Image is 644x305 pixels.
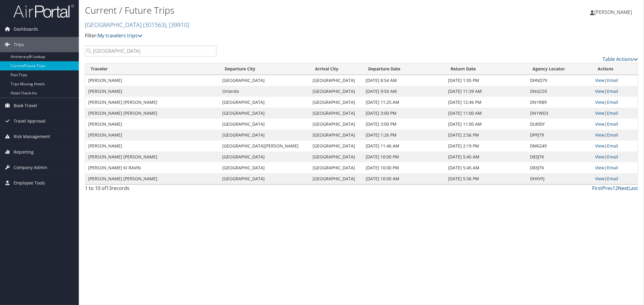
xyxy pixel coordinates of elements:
td: [DATE] 11:00 AM [445,119,527,130]
a: My travelers trips [98,32,143,39]
td: [DATE] 1:05 PM [445,75,527,86]
span: 13 [106,185,112,191]
td: [GEOGRAPHIC_DATA] [219,119,310,130]
a: View [595,132,605,138]
td: | [592,141,638,151]
a: View [595,88,605,94]
td: [DATE] 8:54 AM [363,75,445,86]
a: First [592,185,602,191]
td: [PERSON_NAME] [85,119,219,130]
td: D83JTK [527,162,592,173]
th: Departure City: activate to sort column ascending [219,63,310,75]
td: DN1WD3 [527,108,592,119]
th: Actions [592,63,638,75]
a: Prev [602,185,612,191]
a: Email [607,132,618,138]
td: [GEOGRAPHIC_DATA] [310,75,363,86]
td: | [592,162,638,173]
td: [DATE] 3:00 PM [363,119,445,130]
td: [GEOGRAPHIC_DATA] [310,151,363,162]
td: | [592,75,638,86]
div: 1 to 10 of records [85,185,216,195]
span: Book Travel [14,98,37,113]
td: [GEOGRAPHIC_DATA] [219,75,310,86]
span: Company Admin [14,160,47,175]
th: Agency Locator: activate to sort column ascending [527,63,592,75]
td: [PERSON_NAME] [85,75,219,86]
img: airportal-logo.png [13,4,74,18]
a: Email [607,154,618,160]
td: | [592,97,638,108]
td: D83JTK [527,151,592,162]
a: View [595,176,605,181]
span: ( 301563 ) [143,21,166,29]
td: [DATE] 2:56 PM [445,130,527,141]
td: [DATE] 10:00 PM [363,162,445,173]
td: | [592,86,638,97]
a: Last [629,185,638,191]
span: Employee Tools [14,175,45,191]
span: , [ 39910 ] [166,21,189,29]
a: [PERSON_NAME] [590,3,638,21]
td: | [592,130,638,141]
a: 1 [612,185,615,191]
a: View [595,143,605,149]
a: Email [607,77,618,83]
td: [DATE] 5:45 AM [445,162,527,173]
td: [GEOGRAPHIC_DATA] [219,162,310,173]
td: [GEOGRAPHIC_DATA] [219,97,310,108]
td: [DATE] 12:46 PM [445,97,527,108]
td: [PERSON_NAME] KI RAVIN [85,162,219,173]
td: [GEOGRAPHIC_DATA] [310,86,363,97]
td: [PERSON_NAME] [PERSON_NAME] [85,97,219,108]
a: [GEOGRAPHIC_DATA] [85,21,189,29]
td: [PERSON_NAME] [PERSON_NAME] [85,151,219,162]
td: DHND7V [527,75,592,86]
a: Email [607,110,618,116]
th: Return Date: activate to sort column ascending [445,63,527,75]
td: DN1RB9 [527,97,592,108]
span: Travel Approval [14,114,45,129]
td: [GEOGRAPHIC_DATA] [310,119,363,130]
td: | [592,108,638,119]
th: Arrival City: activate to sort column ascending [310,63,363,75]
td: [DATE] 3:00 PM [363,108,445,119]
td: [DATE] 9:50 AM [363,86,445,97]
td: [PERSON_NAME] [85,141,219,151]
td: [GEOGRAPHIC_DATA] [219,130,310,141]
th: Departure Date: activate to sort column descending [363,63,445,75]
td: [DATE] 2:19 PM [445,141,527,151]
a: Email [607,99,618,105]
a: View [595,154,605,160]
td: [GEOGRAPHIC_DATA] [310,162,363,173]
td: DM6249 [527,141,592,151]
a: Next [618,185,629,191]
p: Filter: [85,32,454,40]
td: DPPJ79 [527,130,592,141]
input: Search Traveler or Arrival City [85,46,216,56]
td: [GEOGRAPHIC_DATA] [219,108,310,119]
td: DNGC03 [527,86,592,97]
span: Risk Management [14,129,50,144]
td: | [592,151,638,162]
td: [DATE] 11:00 AM [445,108,527,119]
td: DHXVYJ [527,173,592,184]
a: View [595,165,605,171]
h1: Current / Future Trips [85,4,454,17]
a: View [595,77,605,83]
th: Traveler: activate to sort column ascending [85,63,219,75]
td: Orlando [219,86,310,97]
td: [GEOGRAPHIC_DATA] [310,141,363,151]
td: [DATE] 11:46 AM [363,141,445,151]
a: View [595,110,605,116]
td: [DATE] 5:45 AM [445,151,527,162]
td: [DATE] 5:56 PM [445,173,527,184]
a: Email [607,121,618,127]
td: [GEOGRAPHIC_DATA] [219,151,310,162]
td: [GEOGRAPHIC_DATA] [219,173,310,184]
a: Email [607,165,618,171]
td: [GEOGRAPHIC_DATA] [310,130,363,141]
td: [DATE] 11:39 AM [445,86,527,97]
a: Email [607,143,618,149]
a: View [595,121,605,127]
